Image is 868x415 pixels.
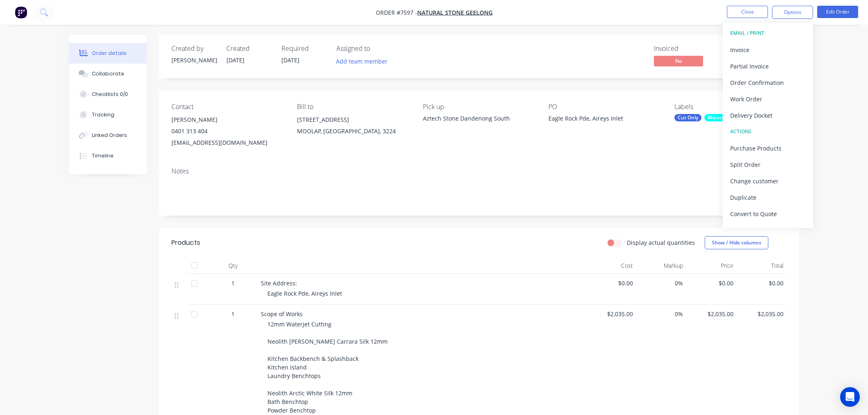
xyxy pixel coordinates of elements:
[723,222,813,238] button: Archive
[690,310,733,318] span: $2,035.00
[674,103,787,111] div: Labels
[674,114,701,121] div: Cut Only
[261,279,297,287] span: Site Address:
[92,91,128,98] div: Checklists 0/0
[297,103,409,111] div: Bill to
[92,111,114,119] div: Tracking
[730,224,806,236] div: Archive
[730,126,806,137] div: ACTIONS
[171,125,284,137] div: 0401 313 404
[589,310,633,318] span: $2,035.00
[723,58,813,74] button: Partial Invoice
[208,258,258,274] div: Qty
[69,43,147,64] button: Order details
[417,9,493,16] a: Natural Stone Geelong
[723,173,813,189] button: Change customer
[376,9,417,16] span: Order #7597 -
[548,103,661,111] div: PO
[686,258,737,274] div: Price
[640,310,683,318] span: 0%
[730,28,806,39] div: EMAIL / PRINT
[737,258,787,274] div: Total
[171,114,284,125] div: [PERSON_NAME]
[586,258,636,274] div: Cost
[548,114,651,125] div: Eagle Rock Pde, Aireys Inlet
[69,84,147,105] button: Checklists 0/0
[171,103,284,111] div: Contact
[15,6,27,18] img: Factory
[817,6,858,18] button: Edit Order
[723,25,813,41] button: EMAIL / PRINT
[336,56,392,67] button: Add team member
[723,140,813,156] button: Purchase Products
[69,146,147,166] button: Timeline
[730,175,806,187] div: Change customer
[690,279,733,287] span: $0.00
[654,45,715,52] div: Invoiced
[730,60,806,72] div: Partial Invoice
[336,45,418,52] div: Assigned to
[723,107,813,123] button: Delivery Docket
[297,114,409,140] div: [STREET_ADDRESS]MOOLAP, [GEOGRAPHIC_DATA], 3224
[423,114,535,123] div: Aztech Stone Dandenong South
[730,109,806,121] div: Delivery Docket
[281,45,327,52] div: Required
[92,152,114,160] div: Timeline
[171,238,200,248] div: Products
[231,310,235,318] span: 1
[171,45,217,52] div: Created by
[627,238,695,247] label: Display actual quantities
[171,56,217,64] div: [PERSON_NAME]
[423,103,535,111] div: Pick up
[730,93,806,105] div: Work Order
[730,77,806,89] div: Order Confirmation
[636,258,687,274] div: Markup
[92,132,127,139] div: Linked Orders
[704,114,731,121] div: Waterjet
[772,6,813,19] button: Options
[92,50,127,57] div: Order details
[261,310,303,318] span: Scope of Works
[654,56,703,66] span: No
[730,192,806,203] div: Duplicate
[171,114,284,148] div: [PERSON_NAME]0401 313 404[EMAIL_ADDRESS][DOMAIN_NAME]
[740,310,784,318] span: $2,035.00
[589,279,633,287] span: $0.00
[730,208,806,220] div: Convert to Quote
[723,123,813,140] button: ACTIONS
[92,70,124,78] div: Collaborate
[730,159,806,171] div: Split Order
[640,279,683,287] span: 0%
[69,125,147,146] button: Linked Orders
[281,56,299,64] span: [DATE]
[267,290,342,297] span: Eagle Rock Pde, Aireys Inlet
[740,279,784,287] span: $0.00
[69,105,147,125] button: Tracking
[705,236,768,249] button: Show / Hide columns
[231,279,235,287] span: 1
[730,142,806,154] div: Purchase Products
[171,137,284,148] div: [EMAIL_ADDRESS][DOMAIN_NAME]
[730,44,806,56] div: Invoice
[723,74,813,91] button: Order Confirmation
[727,6,768,18] button: Close
[723,41,813,58] button: Invoice
[226,45,272,52] div: Created
[723,205,813,222] button: Convert to Quote
[840,387,860,407] div: Open Intercom Messenger
[723,156,813,173] button: Split Order
[226,56,244,64] span: [DATE]
[69,64,147,84] button: Collaborate
[332,56,392,67] button: Add team member
[297,114,409,125] div: [STREET_ADDRESS]
[723,91,813,107] button: Work Order
[171,167,787,175] div: Notes
[723,189,813,205] button: Duplicate
[297,125,409,137] div: MOOLAP, [GEOGRAPHIC_DATA], 3224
